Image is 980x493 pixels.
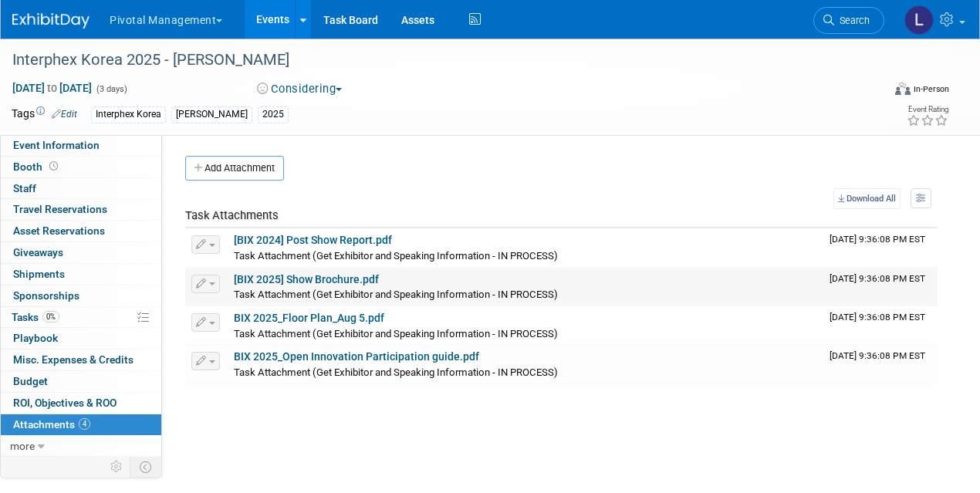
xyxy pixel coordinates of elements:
a: Budget [1,371,161,392]
span: Task Attachment (Get Exhibitor and Speaking Information - IN PROCESS) [234,366,558,378]
span: Task Attachments [185,208,279,222]
a: Tasks0% [1,307,161,328]
img: ExhibitDay [12,13,90,29]
td: Personalize Event Tab Strip [103,457,130,477]
td: Upload Timestamp [823,306,938,345]
span: Misc. Expenses & Credits [13,353,133,366]
a: Playbook [1,328,161,349]
a: more [1,436,161,457]
span: Asset Reservations [13,225,105,237]
span: Playbook [13,332,58,344]
td: Tags [12,106,77,123]
span: Task Attachment (Get Exhibitor and Speaking Information - IN PROCESS) [234,289,558,300]
span: Event Information [13,139,100,151]
a: Shipments [1,264,161,285]
a: Giveaways [1,242,161,263]
img: Leslie Pelton [904,5,934,35]
span: Attachments [13,418,90,431]
a: Sponsorships [1,285,161,306]
td: Upload Timestamp [823,268,938,306]
span: Booth not reserved yet [46,160,61,172]
div: Event Rating [907,106,948,113]
a: Misc. Expenses & Credits [1,349,161,370]
span: more [10,440,35,452]
span: Booth [13,160,61,173]
a: [BIX 2025] Show Brochure.pdf [234,273,379,285]
td: Upload Timestamp [823,345,938,383]
a: Booth [1,157,161,177]
span: Shipments [13,268,65,280]
span: Tasks [12,311,59,323]
a: Search [813,7,884,34]
a: Edit [52,109,77,120]
span: Upload Timestamp [830,350,925,361]
a: Download All [833,188,901,209]
a: [BIX 2024] Post Show Report.pdf [234,234,392,246]
span: Task Attachment (Get Exhibitor and Speaking Information - IN PROCESS) [234,250,558,262]
span: Upload Timestamp [830,234,925,245]
span: (3 days) [95,84,127,94]
button: Considering [252,81,348,97]
span: Upload Timestamp [830,312,925,322]
a: ROI, Objectives & ROO [1,393,161,414]
span: Staff [13,182,36,194]
div: Event Format [813,80,950,103]
a: Staff [1,178,161,199]
div: Interphex Korea 2025 - [PERSON_NAME] [7,46,869,74]
a: Travel Reservations [1,199,161,220]
a: Asset Reservations [1,221,161,241]
a: BIX 2025_Floor Plan_Aug 5.pdf [234,312,384,324]
div: In-Person [913,83,949,95]
span: Upload Timestamp [830,273,925,284]
span: Giveaways [13,246,63,258]
a: Event Information [1,135,161,156]
span: 0% [42,311,59,322]
span: ROI, Objectives & ROO [13,397,117,409]
a: Attachments4 [1,414,161,435]
span: 4 [79,418,90,430]
div: Interphex Korea [91,106,166,123]
button: Add Attachment [185,156,284,181]
td: Upload Timestamp [823,228,938,267]
span: Search [834,15,870,26]
img: Format-Inperson.png [895,83,911,95]
td: Toggle Event Tabs [130,457,162,477]
span: Sponsorships [13,289,79,302]
span: to [45,82,59,94]
a: BIX 2025_Open Innovation Participation guide.pdf [234,350,479,363]
span: Travel Reservations [13,203,107,215]
span: [DATE] [DATE] [12,81,93,95]
span: Task Attachment (Get Exhibitor and Speaking Information - IN PROCESS) [234,328,558,339]
div: [PERSON_NAME] [171,106,252,123]
span: Budget [13,375,48,387]
div: 2025 [258,106,289,123]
